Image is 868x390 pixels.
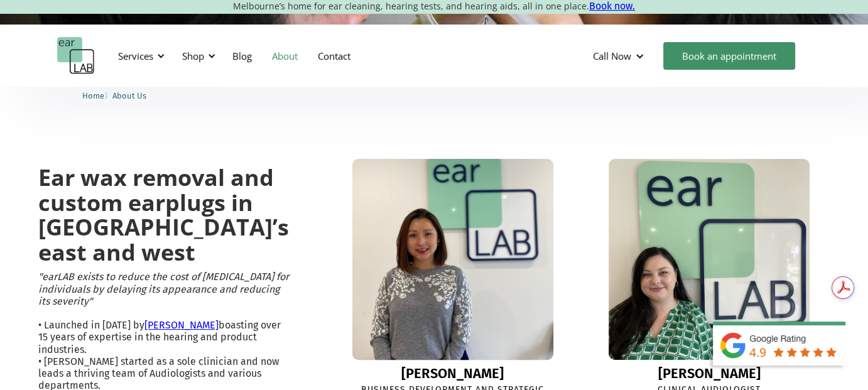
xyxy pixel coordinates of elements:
[82,89,104,101] a: Home
[118,50,153,62] div: Services
[112,91,146,100] span: About Us
[658,366,761,381] div: [PERSON_NAME]
[57,37,95,75] a: home
[38,165,289,264] h2: Ear wax removal and custom earplugs in [GEOGRAPHIC_DATA]’s east and west
[222,38,262,74] a: Blog
[182,50,204,62] div: Shop
[175,37,219,75] div: Shop
[593,50,631,62] div: Call Now
[38,271,289,306] em: "earLAB exists to reduce the cost of [MEDICAL_DATA] for individuals by delaying its appearance an...
[401,366,504,381] div: [PERSON_NAME]
[144,319,219,331] a: [PERSON_NAME]
[308,38,361,74] a: Contact
[583,37,657,75] div: Call Now
[112,89,146,101] a: About Us
[82,89,112,102] li: 〉
[82,91,104,100] span: Home
[609,159,810,360] img: Eleanor
[262,38,308,74] a: About
[342,149,563,370] img: Lisa
[111,37,168,75] div: Services
[663,42,795,70] a: Book an appointment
